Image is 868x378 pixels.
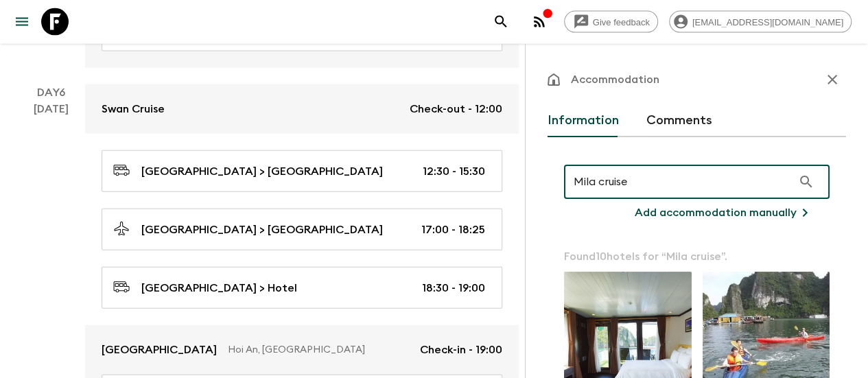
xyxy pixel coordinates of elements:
p: Accommodation [571,71,659,88]
p: Check-out - 12:00 [410,101,502,117]
div: [EMAIL_ADDRESS][DOMAIN_NAME] [669,11,852,33]
p: Check-in - 19:00 [420,342,502,358]
input: Search for a region or hotel... [564,163,793,201]
button: Comments [646,104,712,137]
a: [GEOGRAPHIC_DATA] > Hotel18:30 - 19:00 [102,267,502,309]
a: [GEOGRAPHIC_DATA] > [GEOGRAPHIC_DATA]12:30 - 15:30 [102,150,502,192]
button: menu [8,8,36,36]
a: Swan CruiseCheck-out - 12:00 [85,84,519,134]
p: [GEOGRAPHIC_DATA] > [GEOGRAPHIC_DATA] [141,163,383,180]
button: Add accommodation manually [618,199,830,226]
p: Swan Cruise [102,101,165,117]
p: 17:00 - 18:25 [421,222,485,238]
p: Hoi An, [GEOGRAPHIC_DATA] [228,343,409,357]
p: [GEOGRAPHIC_DATA] > [GEOGRAPHIC_DATA] [141,222,383,238]
p: 18:30 - 19:00 [422,280,485,296]
a: [GEOGRAPHIC_DATA] > [GEOGRAPHIC_DATA]17:00 - 18:25 [102,209,502,250]
button: Information [548,104,619,137]
p: 12:30 - 15:30 [423,163,485,180]
p: [GEOGRAPHIC_DATA] [102,342,217,358]
button: search adventures [487,8,515,36]
p: Add accommodation manually [635,204,797,221]
span: Give feedback [585,17,657,27]
a: [GEOGRAPHIC_DATA]Hoi An, [GEOGRAPHIC_DATA]Check-in - 19:00 [85,325,519,375]
a: Give feedback [564,11,658,33]
span: [EMAIL_ADDRESS][DOMAIN_NAME] [685,17,851,27]
p: Day 6 [16,84,85,101]
p: Found 10 hotels for “ Mila cruise ”. [564,248,830,265]
p: [GEOGRAPHIC_DATA] > Hotel [141,280,297,296]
